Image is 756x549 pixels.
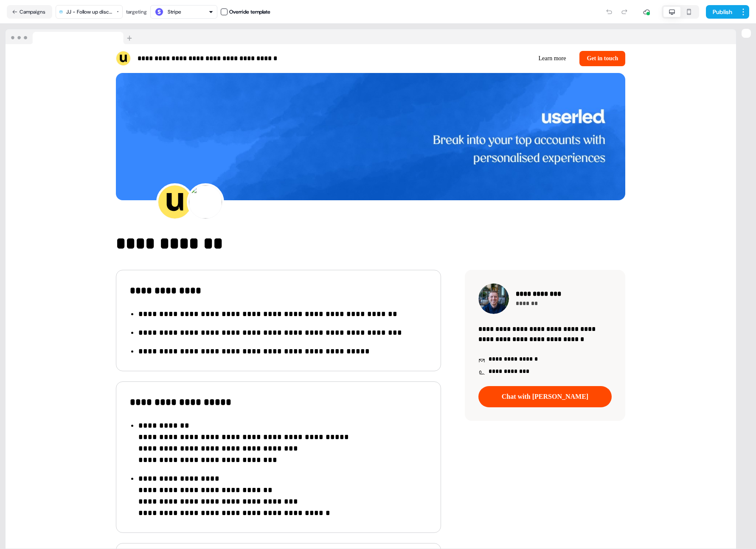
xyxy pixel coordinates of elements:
[150,5,217,19] button: Stripe
[116,73,625,200] img: Image
[478,283,509,314] img: Contact photo
[7,5,52,19] button: Campaigns
[531,51,573,66] button: Learn more
[478,358,485,364] img: Icon
[6,29,136,45] img: Browser topbar
[66,8,113,16] div: JJ - Follow up discovery template 2025 Copy
[706,5,737,19] button: Publish
[126,8,147,16] div: targeting
[168,8,181,16] div: Stripe
[478,386,612,407] button: Chat with [PERSON_NAME]
[478,370,485,377] img: Icon
[579,51,625,66] button: Get in touch
[229,8,270,16] div: Override template
[374,51,625,66] div: Learn moreGet in touch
